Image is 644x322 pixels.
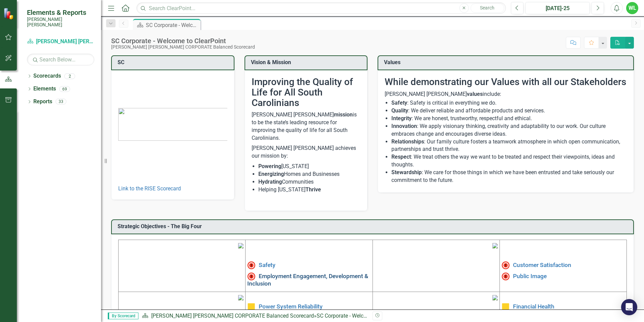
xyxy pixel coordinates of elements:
li: : We apply visionary thinking, creativity and adaptability to our work. Our culture embraces chan... [391,123,627,138]
strong: Innovation [391,123,417,129]
a: Elements [33,85,56,93]
div: SC Corporate - Welcome to ClearPoint [146,21,199,29]
img: Caution [247,303,255,311]
div: SC Corporate - Welcome to ClearPoint [111,37,255,45]
button: [DATE]-25 [525,2,590,14]
p: [PERSON_NAME] [PERSON_NAME] include: [385,90,627,98]
strong: Stewardship [391,169,422,176]
img: High Alert [502,261,510,269]
a: [PERSON_NAME] [PERSON_NAME] CORPORATE Balanced Scorecard [151,313,314,319]
a: Employment Engagement, Development & Inclusion [247,272,368,287]
img: mceclip3%20v3.png [238,295,244,300]
h2: Improving the Quality of Life for All South Carolinians [252,77,361,108]
a: Scorecards [33,72,61,80]
strong: mission [334,111,353,118]
a: Link to the RISE Scorecard [118,185,181,192]
li: : We care for those things in which we have been entrusted and take seriously our commitment to t... [391,169,627,184]
li: : Safety is critical in everything we do. [391,99,627,107]
img: High Alert [247,261,255,269]
span: Elements & Reports [27,8,94,17]
li: Communities [258,178,361,186]
span: Search [480,5,494,10]
a: [PERSON_NAME] [PERSON_NAME] CORPORATE Balanced Scorecard [27,38,94,46]
h2: While demonstrating our Values with all our Stakeholders [385,77,627,87]
strong: Quality [391,107,408,114]
div: » [142,312,367,320]
strong: values [467,91,483,97]
img: Not Meeting Target [247,272,255,280]
li: [US_STATE] [258,163,361,170]
img: mceclip4.png [492,295,498,300]
div: [DATE]-25 [528,4,587,12]
a: Public Image [513,272,547,279]
li: Helping [US_STATE] [258,186,361,194]
a: Power System Reliability [259,303,323,310]
button: WL [626,2,638,14]
img: Not Meeting Target [502,272,510,280]
button: Search [471,3,504,13]
a: Safety [259,262,276,268]
small: [PERSON_NAME] [PERSON_NAME] [27,17,94,28]
img: ClearPoint Strategy [3,8,15,20]
img: mceclip2%20v3.png [492,243,498,248]
div: [PERSON_NAME] [PERSON_NAME] CORPORATE Balanced Scorecard [111,45,255,50]
strong: Relationships [391,138,424,145]
strong: Integrity [391,115,412,122]
li: : We treat others the way we want to be treated and respect their viewpoints, ideas and thoughts. [391,153,627,169]
h3: Vision & Mission [251,59,364,65]
strong: Energizing [258,171,284,177]
div: SC Corporate - Welcome to ClearPoint [317,313,406,319]
a: Customer Satisfaction [513,262,571,268]
p: [PERSON_NAME] [PERSON_NAME] is to be the state’s leading resource for improving the quality of li... [252,111,361,143]
input: Search Below... [27,54,94,65]
div: 33 [56,99,66,105]
input: Search ClearPoint... [136,2,506,14]
div: 2 [64,73,75,79]
li: : We deliver reliable and affordable products and services. [391,107,627,115]
strong: Thrive [305,186,321,193]
h3: Strategic Objectives - The Big Four [118,223,630,230]
li: : We are honest, trustworthy, respectful and ethical. [391,115,627,123]
a: Financial Health [513,303,554,310]
strong: Respect [391,154,411,160]
span: By Scorecard [108,313,138,319]
li: Homes and Businesses [258,170,361,178]
strong: Hydrating [258,179,282,185]
strong: Safety [391,100,407,106]
img: Caution [502,303,510,311]
h3: Values [384,59,630,65]
img: mceclip1%20v4.png [238,243,244,248]
div: Open Intercom Messenger [621,299,637,315]
strong: Powering [258,163,281,169]
li: : Our family culture fosters a teamwork atmosphere in which open communication, partnerships and ... [391,138,627,154]
div: 69 [59,86,70,92]
h3: SC [118,59,230,65]
a: Reports [33,98,52,106]
p: [PERSON_NAME] [PERSON_NAME] achieves our mission by: [252,143,361,161]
